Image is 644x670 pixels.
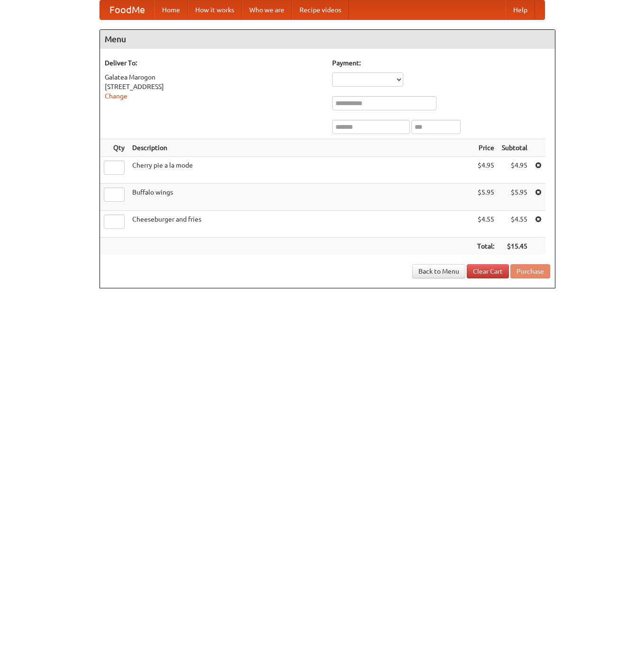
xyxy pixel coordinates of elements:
th: Total: [473,238,498,255]
h5: Deliver To: [105,58,323,68]
a: Recipe videos [292,0,349,19]
a: Change [105,92,127,100]
td: $4.55 [498,211,531,238]
th: Qty [100,139,128,157]
td: $5.95 [498,184,531,211]
td: Buffalo wings [128,184,473,211]
h5: Payment: [332,58,550,68]
td: $5.95 [473,184,498,211]
a: Clear Cart [467,264,509,278]
a: Home [154,0,188,19]
div: [STREET_ADDRESS] [105,82,323,91]
div: Galatea Marogon [105,72,323,82]
a: Help [506,0,535,19]
a: Who we are [242,0,292,19]
a: Back to Menu [412,264,465,278]
td: Cherry pie a la mode [128,157,473,184]
th: Description [128,139,473,157]
td: Cheeseburger and fries [128,211,473,238]
th: Subtotal [498,139,531,157]
td: $4.55 [473,211,498,238]
td: $4.95 [473,157,498,184]
td: $4.95 [498,157,531,184]
a: How it works [188,0,242,19]
th: $15.45 [498,238,531,255]
th: Price [473,139,498,157]
h4: Menu [100,30,555,49]
a: FoodMe [100,0,154,19]
button: Purchase [510,264,550,278]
